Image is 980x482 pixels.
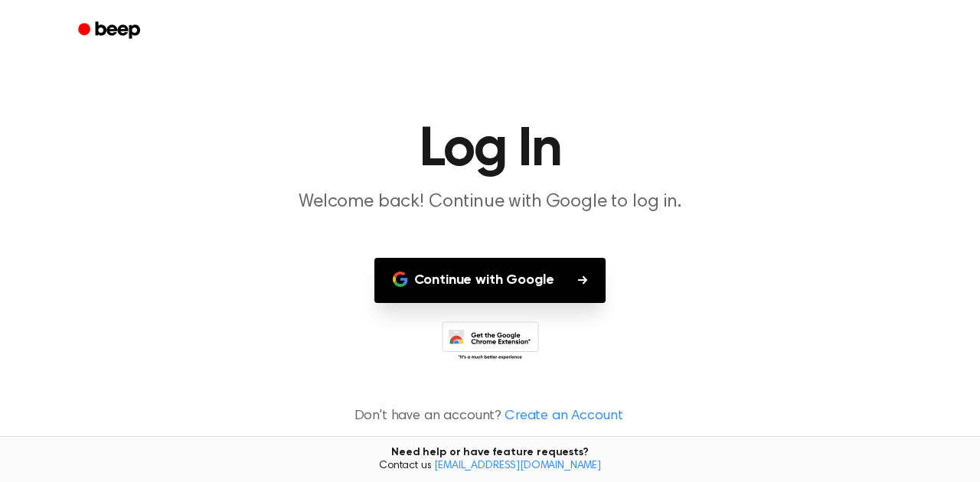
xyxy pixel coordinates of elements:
span: Contact us [9,460,971,474]
a: Beep [67,16,154,46]
p: Welcome back! Continue with Google to log in. [196,190,784,215]
a: [EMAIL_ADDRESS][DOMAIN_NAME] [434,461,601,471]
h1: Log In [98,122,882,177]
button: Continue with Google [374,258,606,303]
a: Create an Account [505,406,622,427]
p: Don't have an account? [18,406,962,427]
